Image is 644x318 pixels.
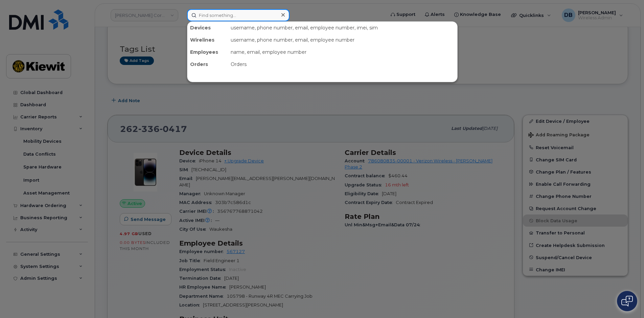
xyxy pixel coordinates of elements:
[228,34,457,46] div: username, phone number, email, employee number
[187,9,290,21] input: Find something...
[187,46,228,58] div: Employees
[187,22,228,34] div: Devices
[187,34,228,46] div: Wirelines
[228,46,457,58] div: name, email, employee number
[187,58,228,70] div: Orders
[228,22,457,34] div: username, phone number, email, employee number, imei, sim
[621,296,633,306] img: Open chat
[228,58,457,70] div: Orders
